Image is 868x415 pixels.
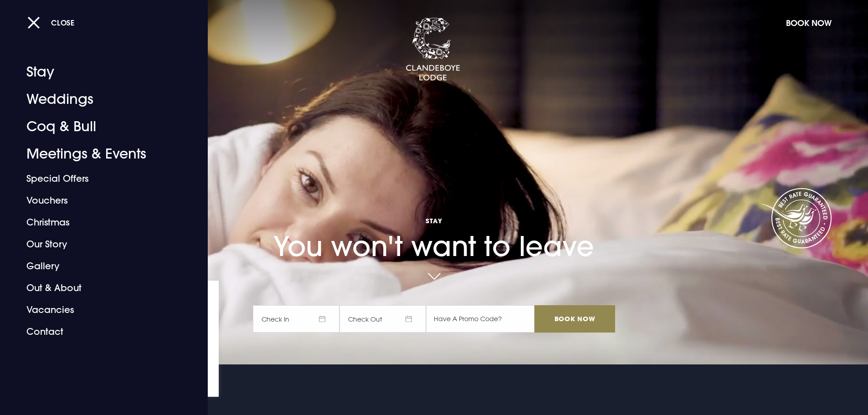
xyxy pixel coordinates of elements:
[339,305,426,333] span: Check Out
[26,58,170,86] a: Stay
[253,190,615,262] h1: You won't want to leave
[26,233,170,255] a: Our Story
[253,216,615,225] span: Stay
[26,113,170,140] a: Coq & Bull
[253,305,339,333] span: Check In
[26,140,170,168] a: Meetings & Events
[781,13,836,33] button: Book Now
[51,18,75,27] span: Close
[26,211,170,233] a: Christmas
[534,305,615,333] input: Book Now
[26,190,170,211] a: Vouchers
[27,13,75,32] button: Close
[26,255,170,277] a: Gallery
[426,305,534,333] input: Have A Promo Code?
[26,86,170,113] a: Weddings
[26,168,170,190] a: Special Offers
[26,277,170,299] a: Out & About
[406,18,460,82] img: Clandeboye Lodge
[26,321,170,343] a: Contact
[26,299,170,321] a: Vacancies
